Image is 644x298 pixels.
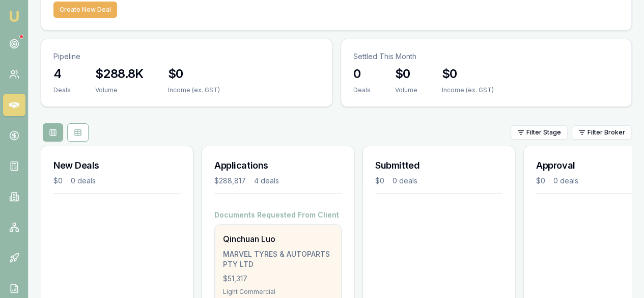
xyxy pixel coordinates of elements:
div: $288,817 [214,176,246,186]
div: Qinchuan Luo [223,233,333,245]
div: $0 [53,176,63,186]
div: Volume [95,86,144,94]
div: Income (ex. GST) [442,86,494,94]
div: Income (ex. GST) [168,86,220,94]
button: Filter Stage [511,125,568,140]
h3: $0 [395,66,417,82]
div: Deals [53,86,71,94]
button: Create New Deal [53,2,117,18]
span: Filter Broker [587,128,625,137]
div: 0 deals [393,176,417,186]
div: $0 [375,176,384,186]
h3: Applications [214,158,342,173]
p: Settled This Month [353,51,620,62]
h3: $0 [442,66,494,82]
div: Volume [395,86,417,94]
p: Pipeline [53,51,320,62]
img: emu-icon-u.png [8,10,20,22]
div: Deals [353,86,371,94]
h3: 0 [353,66,371,82]
div: 0 deals [553,176,578,186]
button: Filter Broker [572,125,632,140]
h3: New Deals [53,158,181,173]
span: Filter Stage [526,128,561,137]
h3: $288.8K [95,66,144,82]
div: 4 deals [254,176,279,186]
h3: 4 [53,66,71,82]
div: $0 [536,176,545,186]
div: 0 deals [71,176,96,186]
div: $51,317 [223,274,333,284]
h3: Submitted [375,158,502,173]
div: Light Commercial [223,288,333,296]
div: MARVEL TYRES & AUTOPARTS PTY LTD [223,249,333,269]
h3: $0 [168,66,220,82]
h4: Documents Requested From Client [214,210,342,220]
